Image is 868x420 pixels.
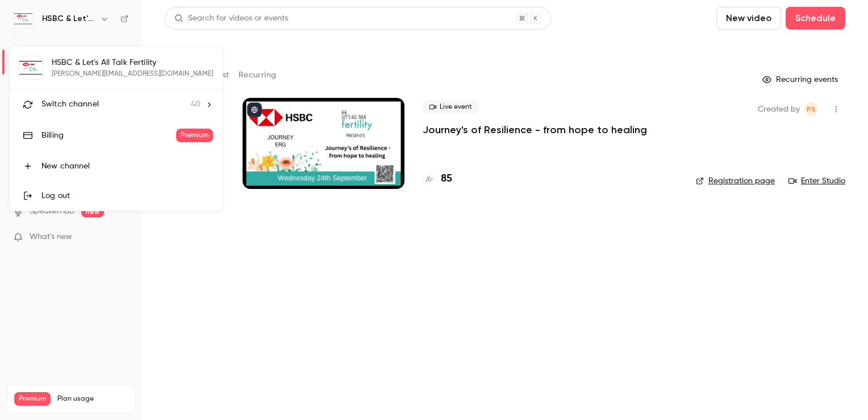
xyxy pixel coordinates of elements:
span: Premium [176,129,213,142]
span: Switch channel [41,98,99,110]
div: Log out [41,190,213,201]
div: Billing [41,130,176,141]
span: 40 [191,98,201,110]
div: New channel [41,160,213,172]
